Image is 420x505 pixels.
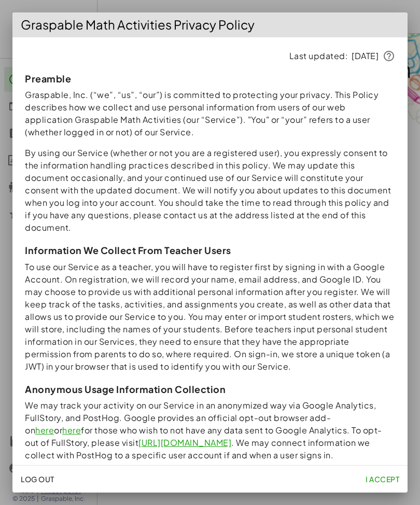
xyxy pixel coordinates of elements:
p: Last updated: [DATE] [25,50,395,62]
a: here [35,425,54,436]
h3: Preamble [25,73,395,85]
p: By using our Service (whether or not you are a registered user), you expressly consent to the inf... [25,147,395,234]
a: here [62,425,81,436]
span: I accept [366,474,399,484]
button: I accept [361,470,403,488]
div: Graspable Math Activities Privacy Policy [12,12,408,37]
p: To use our Service as a teacher, you will have to register first by signing in with a Google Acco... [25,261,395,373]
p: Graspable, Inc. (“we”, “us”, “our”) is committed to protecting your privacy. This Policy describe... [25,89,395,138]
p: We may track your activity on our Service in an anonymized way via Google Analytics, FullStory, a... [25,399,395,461]
button: Log Out [17,470,59,488]
a: [URL][DOMAIN_NAME] [138,437,231,448]
span: Log Out [21,474,54,484]
h3: Information We Collect From Teacher Users [25,244,395,256]
h3: Anonymous Usage Information Collection [25,383,395,395]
